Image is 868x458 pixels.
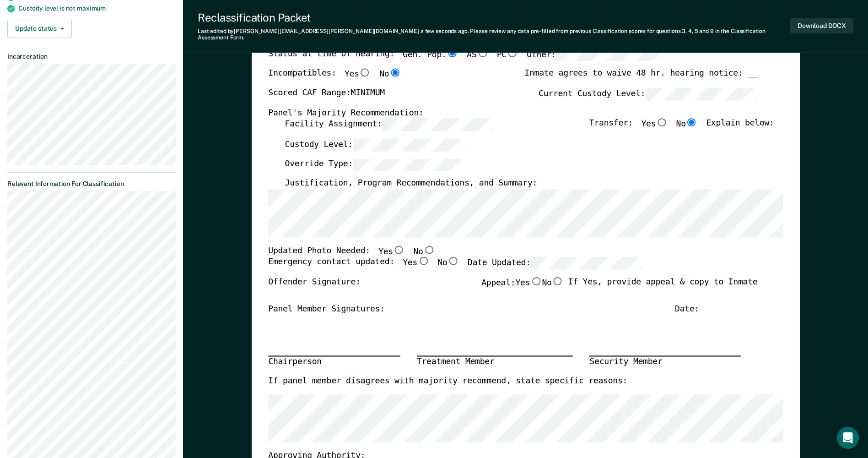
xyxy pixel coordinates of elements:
label: AS [467,49,488,61]
input: No [447,257,459,265]
input: No [423,245,435,254]
label: Yes [403,257,429,269]
input: Custody Level: [353,138,465,151]
dt: Relevant Information For Classification [7,180,176,188]
span: a few seconds ago [421,28,468,34]
label: PC [496,49,518,61]
input: No [551,277,563,285]
div: Status at time of hearing: [268,49,668,69]
div: Panel Member Signatures: [268,304,385,315]
div: Updated Photo Needed: [268,245,435,257]
label: Yes [345,69,371,81]
div: Chairperson [268,356,400,368]
input: Current Custody Level: [645,87,757,100]
label: Custody Level: [285,138,465,151]
label: Yes [515,277,542,289]
label: Override Type: [285,158,465,170]
div: Date: ___________ [675,304,757,315]
label: Scored CAF Range: MINIMUM [268,87,385,100]
input: Other: [556,49,668,61]
div: Custody level is not [18,5,176,12]
div: Offender Signature: _______________________ If Yes, provide appeal & copy to Inmate [268,277,757,304]
div: Reclassification Packet [198,11,790,24]
input: PC [507,49,518,57]
input: AS [476,49,488,57]
label: Current Custody Level: [539,87,757,100]
input: Yes [359,69,371,77]
label: No [437,257,459,269]
input: Yes [530,277,542,285]
input: Gen. Pop. [446,49,458,57]
input: No [389,69,401,77]
label: No [542,277,563,289]
div: Transfer: Explain below: [589,118,774,138]
label: Yes [378,245,405,257]
label: Appeal: [481,277,564,296]
input: Date Updated: [531,257,643,269]
button: Update status [7,20,72,38]
div: Treatment Member [417,356,573,368]
span: maximum [77,5,106,12]
dt: Incarceration [7,53,176,60]
input: Yes [417,257,429,265]
label: Gen. Pop. [403,49,458,61]
div: Open Intercom Messenger [837,427,859,449]
div: Last edited by [PERSON_NAME][EMAIL_ADDRESS][PERSON_NAME][DOMAIN_NAME] . Please review any data pr... [198,28,790,41]
label: No [676,118,697,131]
div: Panel's Majority Recommendation: [268,108,757,119]
div: Incompatibles: [268,69,401,88]
input: Yes [393,245,405,254]
label: Other: [527,49,668,61]
div: Security Member [589,356,741,368]
label: Justification, Program Recommendations, and Summary: [285,178,537,189]
label: Yes [641,118,668,131]
div: Inmate agrees to waive 48 hr. hearing notice: __ [524,69,757,88]
input: Override Type: [353,158,465,170]
label: Facility Assignment: [285,118,494,131]
button: Download DOCX [790,18,853,33]
label: Date Updated: [468,257,643,269]
input: No [686,118,698,126]
input: Facility Assignment: [382,118,494,131]
input: Yes [656,118,668,126]
label: No [379,69,401,81]
label: No [413,245,435,257]
label: If panel member disagrees with majority recommend, state specific reasons: [268,376,627,387]
div: Emergency contact updated: [268,257,643,277]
